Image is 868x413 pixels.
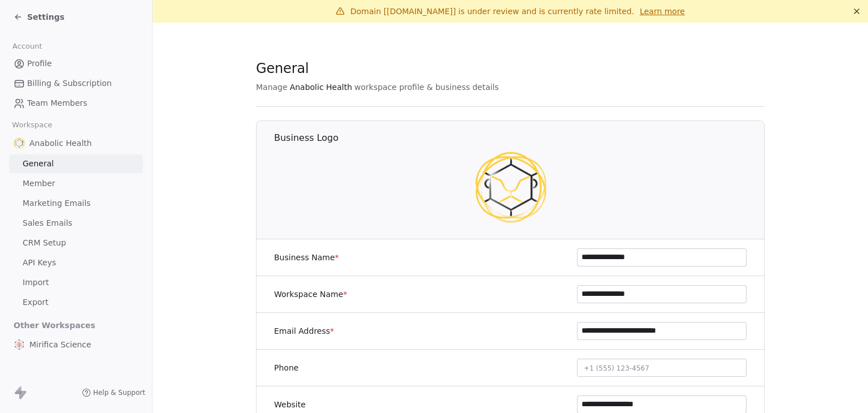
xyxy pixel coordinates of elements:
[9,253,143,272] a: API Keys
[350,7,634,16] span: Domain [[DOMAIN_NAME]] is under review and is currently rate limited.
[23,158,54,170] span: General
[640,6,685,17] a: Learn more
[14,11,64,23] a: Settings
[9,54,143,73] a: Profile
[7,117,57,134] span: Workspace
[274,289,347,300] label: Workspace Name
[9,194,143,213] a: Marketing Emails
[9,273,143,292] a: Import
[9,94,143,113] a: Team Members
[9,74,143,93] a: Billing & Subscription
[29,137,92,149] span: Anabolic Health
[23,296,49,308] span: Export
[9,234,143,252] a: CRM Setup
[9,214,143,233] a: Sales Emails
[82,388,145,397] a: Help & Support
[27,97,87,109] span: Team Members
[27,58,52,70] span: Profile
[23,237,66,249] span: CRM Setup
[23,197,90,209] span: Marketing Emails
[14,339,25,350] img: MIRIFICA%20science_logo_icon-big.png
[584,364,649,372] span: +1 (555) 123-4567
[23,178,55,190] span: Member
[256,60,309,77] span: General
[14,137,25,149] img: Anabolic-Health-Icon-192.png
[9,316,100,334] span: Other Workspaces
[23,217,72,229] span: Sales Emails
[27,78,112,89] span: Billing & Subscription
[274,132,765,144] h1: Business Logo
[274,325,334,337] label: Email Address
[9,154,143,173] a: General
[23,277,49,289] span: Import
[29,339,91,350] span: Mirifica Science
[475,151,547,223] img: Anabolic-Health-Icon-192.png
[256,81,288,93] span: Manage
[274,399,306,410] label: Website
[7,38,47,55] span: Account
[23,257,56,269] span: API Keys
[274,362,298,373] label: Phone
[274,252,339,263] label: Business Name
[577,359,747,377] button: +1 (555) 123-4567
[9,174,143,193] a: Member
[354,81,499,93] span: workspace profile & business details
[290,81,352,93] span: Anabolic Health
[27,11,64,23] span: Settings
[93,388,145,397] span: Help & Support
[9,293,143,312] a: Export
